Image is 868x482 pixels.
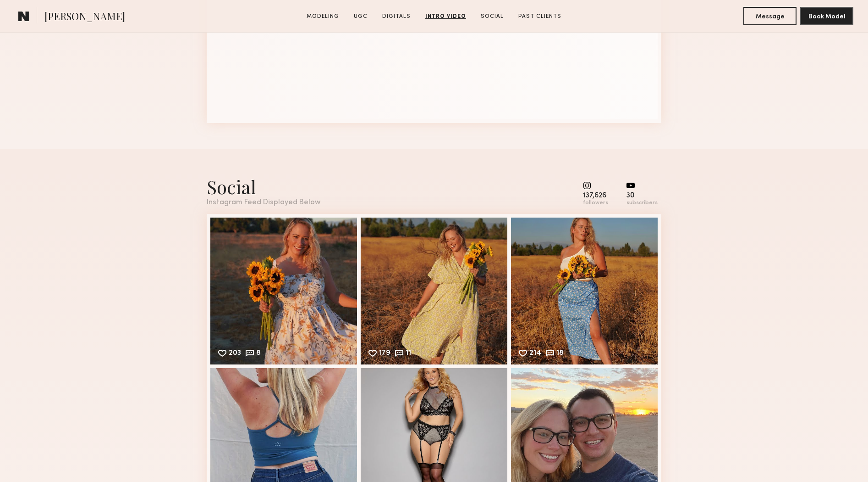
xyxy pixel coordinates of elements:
a: UGC [350,12,371,21]
button: Message [743,7,797,25]
div: subscribers [626,200,658,207]
a: Book Model [800,12,853,20]
div: followers [583,200,608,207]
div: 18 [556,350,564,358]
div: 179 [379,350,390,358]
div: 11 [406,350,411,358]
div: 203 [229,350,241,358]
a: Intro Video [422,12,470,21]
div: Instagram Feed Displayed Below [207,199,320,207]
button: Book Model [800,7,853,25]
a: Modeling [303,12,343,21]
div: 30 [626,192,658,199]
div: Social [207,174,320,199]
div: 214 [529,350,541,358]
span: [PERSON_NAME] [44,9,125,25]
div: 137,626 [583,192,608,199]
div: 8 [256,350,261,358]
a: Digitals [379,12,414,21]
a: Past Clients [515,12,565,21]
a: Social [477,12,507,21]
